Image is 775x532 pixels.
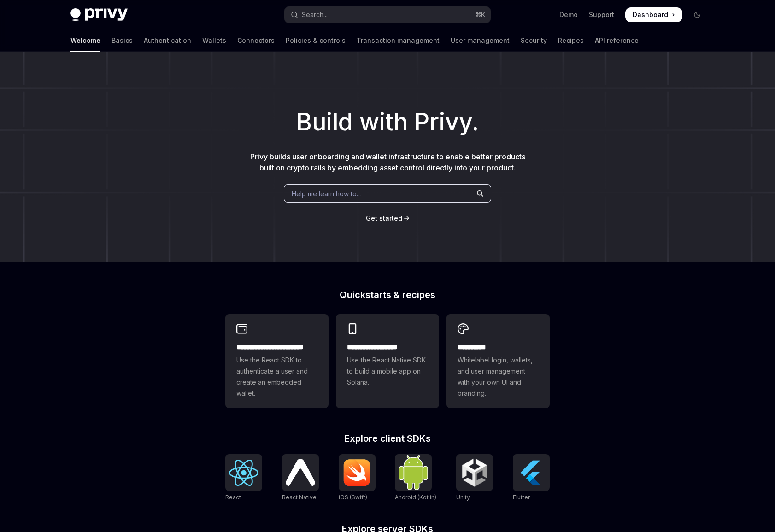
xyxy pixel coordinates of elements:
[456,454,493,502] a: UnityUnity
[144,29,191,52] a: Authentication
[456,494,470,501] span: Unity
[347,355,428,388] span: Use the React Native SDK to build a mobile app on Solana.
[513,494,530,501] span: Flutter
[339,494,367,501] span: iOS (Swift)
[366,214,402,223] a: Get started
[112,29,133,52] a: Basics
[225,494,241,501] span: React
[229,460,258,486] img: React
[517,458,546,487] img: Flutter
[339,454,376,502] a: iOS (Swift)iOS (Swift)
[236,355,317,399] span: Use the React SDK to authenticate a user and create an embedded wallet.
[633,10,668,19] span: Dashboard
[70,29,100,52] a: Welcome
[357,29,440,52] a: Transaction management
[225,434,550,443] h2: Explore client SDKs
[286,29,346,52] a: Policies & controls
[70,8,128,21] img: dark logo
[476,11,485,18] span: ⌘ K
[366,214,402,222] span: Get started
[15,104,760,140] h1: Build with Privy.
[451,29,510,52] a: User management
[302,9,328,20] div: Search...
[460,458,489,487] img: Unity
[202,29,226,52] a: Wallets
[292,189,362,199] span: Help me learn how to…
[559,10,578,19] a: Demo
[336,314,439,408] a: **** **** **** ***Use the React Native SDK to build a mobile app on Solana.
[399,455,428,490] img: Android (Kotlin)
[521,29,547,52] a: Security
[342,459,372,486] img: iOS (Swift)
[513,454,550,502] a: FlutterFlutter
[690,7,705,22] button: Toggle dark mode
[225,454,262,502] a: ReactReact
[286,459,315,485] img: React Native
[282,454,319,502] a: React NativeReact Native
[589,10,614,19] a: Support
[458,355,539,399] span: Whitelabel login, wallets, and user management with your own UI and branding.
[558,29,584,52] a: Recipes
[595,29,639,52] a: API reference
[250,152,525,172] span: Privy builds user onboarding and wallet infrastructure to enable better products built on crypto ...
[625,7,682,22] a: Dashboard
[282,494,317,501] span: React Native
[237,29,275,52] a: Connectors
[284,6,491,23] button: Open search
[395,454,436,502] a: Android (Kotlin)Android (Kotlin)
[446,314,550,408] a: **** *****Whitelabel login, wallets, and user management with your own UI and branding.
[225,290,550,299] h2: Quickstarts & recipes
[395,494,436,501] span: Android (Kotlin)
